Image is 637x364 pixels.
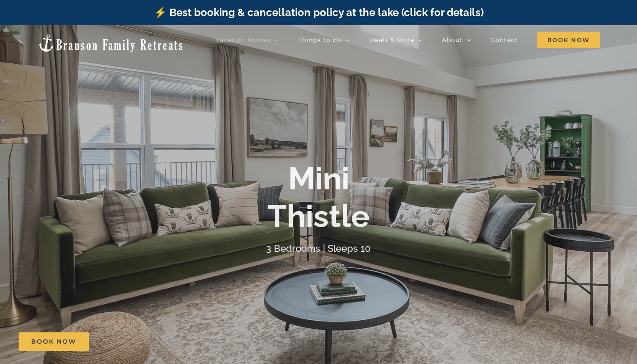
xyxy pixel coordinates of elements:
[267,160,370,234] b: Mini Thistle
[491,31,518,49] a: Contact
[31,338,76,345] span: Book Now
[491,37,518,43] span: Contact
[215,31,279,49] a: Vacation homes
[369,37,414,43] span: Deals & More
[266,243,371,254] h4: 3 Bedrooms | Sleeps 10
[37,33,184,53] img: Branson Family Retreats Logo
[154,6,484,19] a: ⚡️ Best booking & cancellation policy at the lake (click for details)
[19,332,89,351] a: Book Now
[298,31,350,49] a: Things to do
[298,37,341,43] span: Things to do
[442,31,471,49] a: About
[215,31,600,49] nav: Main Menu
[537,32,600,48] span: Book Now
[442,37,463,43] span: About
[369,31,422,49] a: Deals & More
[215,37,270,43] span: Vacation homes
